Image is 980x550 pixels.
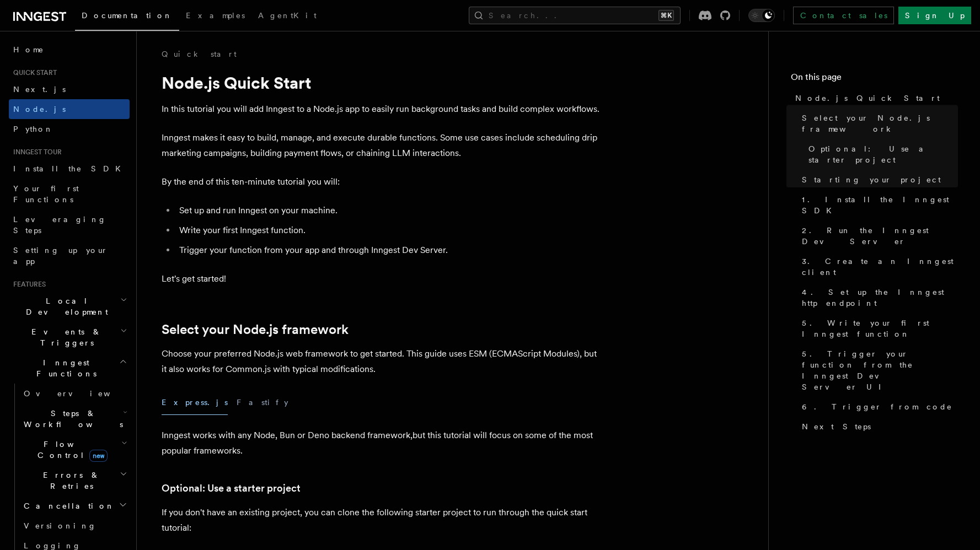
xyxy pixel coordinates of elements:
span: Next Steps [802,421,871,432]
li: Trigger your function from your app and through Inngest Dev Server. [176,242,603,258]
a: Next Steps [797,417,958,436]
span: Examples [186,11,245,20]
a: Node.js [9,99,130,119]
a: Optional: Use a starter project [804,139,958,170]
span: Cancellation [19,500,115,511]
p: Inngest works with any Node, Bun or Deno backend framework,but this tutorial will focus on some o... [162,428,603,459]
button: Toggle dark mode [748,9,775,22]
span: Install the SDK [13,164,127,173]
a: Quick start [162,48,237,60]
span: Steps & Workflows [19,408,123,430]
a: 2. Run the Inngest Dev Server [797,220,958,251]
span: Node.js [13,105,66,114]
button: Express.js [162,390,228,415]
a: Select your Node.js framework [162,322,349,337]
a: Python [9,119,130,139]
a: Examples [179,3,251,30]
h4: On this page [791,71,958,88]
span: Leveraging Steps [13,215,106,235]
span: 1. Install the Inngest SDK [802,194,958,216]
span: Quick start [9,68,57,77]
span: Starting your project [802,174,941,185]
button: Cancellation [19,496,130,516]
span: Inngest Functions [9,357,119,379]
span: Local Development [9,295,120,317]
a: Contact sales [793,7,894,24]
span: Events & Triggers [9,326,120,348]
span: Your first Functions [13,184,79,204]
button: Search...⌘K [469,7,681,24]
a: 1. Install the Inngest SDK [797,190,958,220]
span: Optional: Use a starter project [808,143,958,165]
li: Write your first Inngest function. [176,223,603,238]
p: Inngest makes it easy to build, manage, and execute durable functions. Some use cases include sch... [162,130,603,161]
span: Logging [24,541,81,550]
span: Errors & Retries [19,470,120,492]
a: Versioning [19,516,130,536]
p: By the end of this ten-minute tutorial you will: [162,174,603,190]
span: 6. Trigger from code [802,401,952,412]
span: new [89,450,108,462]
p: Let's get started! [162,271,603,287]
span: 2. Run the Inngest Dev Server [802,225,958,247]
span: Next.js [13,85,66,94]
span: Features [9,280,46,289]
span: Overview [24,389,137,398]
a: 5. Write your first Inngest function [797,313,958,344]
span: Documentation [82,11,173,20]
a: Setting up your app [9,240,130,271]
kbd: ⌘K [658,10,674,21]
button: Inngest Functions [9,353,130,384]
button: Events & Triggers [9,322,130,353]
span: 4. Set up the Inngest http endpoint [802,287,958,309]
button: Local Development [9,291,130,322]
span: Node.js Quick Start [795,93,940,104]
button: Fastify [237,390,288,415]
a: Optional: Use a starter project [162,481,301,496]
p: In this tutorial you will add Inngest to a Node.js app to easily run background tasks and build c... [162,101,603,117]
button: Errors & Retries [19,465,130,496]
a: Next.js [9,79,130,99]
h1: Node.js Quick Start [162,73,603,93]
a: Node.js Quick Start [791,88,958,108]
a: Install the SDK [9,159,130,179]
span: Setting up your app [13,246,108,266]
span: Home [13,44,44,55]
a: 5. Trigger your function from the Inngest Dev Server UI [797,344,958,397]
button: Flow Controlnew [19,434,130,465]
p: If you don't have an existing project, you can clone the following starter project to run through... [162,505,603,536]
a: Leveraging Steps [9,209,130,240]
a: 4. Set up the Inngest http endpoint [797,282,958,313]
span: 3. Create an Inngest client [802,256,958,278]
a: Documentation [75,3,179,31]
a: Starting your project [797,170,958,190]
a: Sign Up [898,7,971,24]
li: Set up and run Inngest on your machine. [176,203,603,218]
a: Home [9,40,130,60]
p: Choose your preferred Node.js web framework to get started. This guide uses ESM (ECMAScript Modul... [162,346,603,377]
span: Select your Node.js framework [802,112,958,134]
span: Versioning [24,521,97,530]
span: Inngest tour [9,148,62,157]
button: Steps & Workflows [19,403,130,434]
span: 5. Trigger your function from the Inngest Dev Server UI [802,348,958,392]
a: Your first Functions [9,179,130,209]
a: Overview [19,384,130,403]
span: AgentKit [258,11,317,20]
span: Flow Control [19,439,121,461]
a: Select your Node.js framework [797,108,958,139]
a: 6. Trigger from code [797,397,958,417]
span: 5. Write your first Inngest function [802,317,958,339]
a: 3. Create an Inngest client [797,251,958,282]
a: AgentKit [251,3,323,30]
span: Python [13,125,53,133]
